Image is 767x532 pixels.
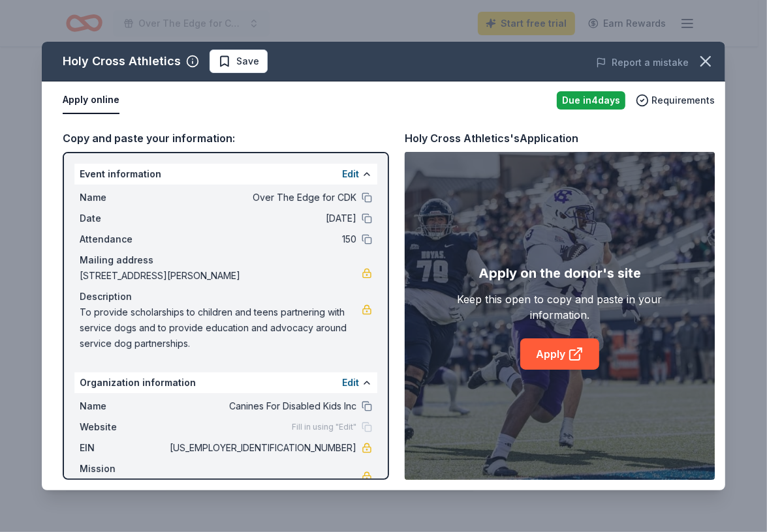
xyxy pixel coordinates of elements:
[405,130,578,147] div: Holy Cross Athletics's Application
[520,338,599,370] a: Apply
[80,419,167,435] span: Website
[167,231,356,247] span: 150
[596,55,689,70] button: Report a mistake
[167,440,356,456] span: [US_EMPLOYER_IDENTIFICATION_NUMBER]
[80,252,372,268] div: Mailing address
[63,51,181,72] div: Holy Cross Athletics
[557,91,625,110] div: Due in 4 days
[63,87,119,114] button: Apply online
[167,211,356,226] span: [DATE]
[342,166,359,182] button: Edit
[74,372,377,393] div: Organization information
[167,398,356,414] span: Canines For Disabled Kids Inc
[478,263,641,284] div: Apply on the donor's site
[636,93,715,108] button: Requirements
[63,130,389,147] div: Copy and paste your information:
[80,190,167,205] span: Name
[74,164,377,185] div: Event information
[210,50,268,73] button: Save
[80,461,167,492] span: Mission statement
[236,53,259,69] span: Save
[80,268,362,284] span: [STREET_ADDRESS][PERSON_NAME]
[80,231,167,247] span: Attendance
[80,440,167,456] span: EIN
[80,289,372,304] div: Description
[436,291,684,323] div: Keep this open to copy and paste in your information.
[80,304,362,351] span: To provide scholarships to children and teens partnering with service dogs and to provide educati...
[292,422,356,432] span: Fill in using "Edit"
[651,93,715,108] span: Requirements
[342,375,359,391] button: Edit
[80,211,167,226] span: Date
[80,398,167,414] span: Name
[167,190,356,205] span: Over The Edge for CDK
